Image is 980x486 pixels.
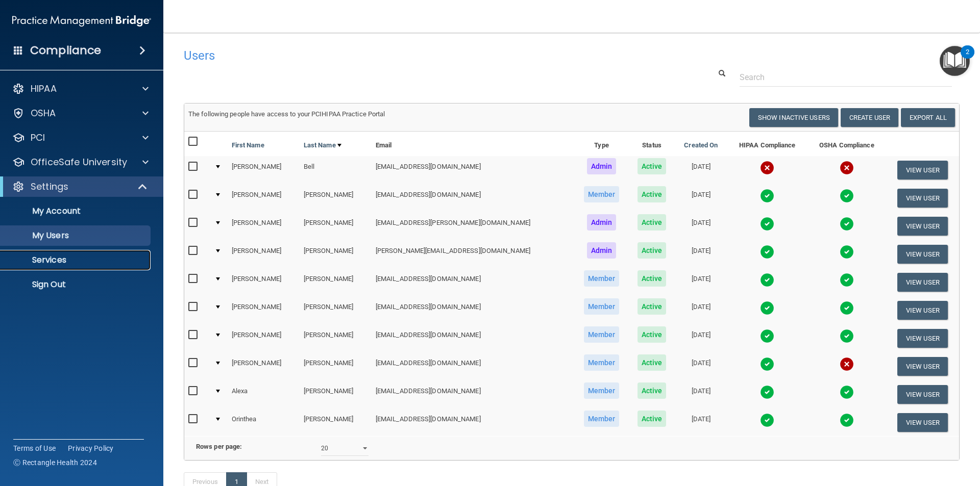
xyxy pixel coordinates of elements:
a: PCI [12,132,149,144]
span: Active [638,326,667,343]
td: [EMAIL_ADDRESS][PERSON_NAME][DOMAIN_NAME] [372,212,574,240]
img: tick.e7d51cea.svg [760,385,774,399]
span: Admin [587,242,617,259]
th: HIPAA Compliance [727,132,807,156]
span: Member [584,411,620,427]
span: Active [638,186,667,202]
th: Status [629,132,675,156]
td: [DATE] [675,408,727,436]
a: Created On [684,139,718,151]
img: cross.ca9f0e7f.svg [840,161,854,175]
td: [PERSON_NAME] [300,352,372,380]
img: tick.e7d51cea.svg [760,217,774,231]
img: tick.e7d51cea.svg [840,245,854,259]
td: [PERSON_NAME] [228,212,300,240]
img: tick.e7d51cea.svg [760,245,774,259]
p: Sign Out [7,279,146,290]
h4: Compliance [30,43,101,58]
th: Email [372,132,574,156]
td: [PERSON_NAME] [300,380,372,408]
button: View User [897,385,948,404]
a: OSHA [12,107,149,119]
td: [EMAIL_ADDRESS][DOMAIN_NAME] [372,268,574,296]
button: Open Resource Center, 2 new notifications [940,46,970,76]
td: [DATE] [675,184,727,212]
img: cross.ca9f0e7f.svg [760,161,774,175]
a: Last Name [304,139,341,151]
p: My Users [7,231,146,241]
span: Active [638,354,667,371]
a: HIPAA [12,83,149,95]
button: View User [897,357,948,376]
span: Active [638,242,667,259]
img: tick.e7d51cea.svg [840,329,854,343]
td: [PERSON_NAME] [300,324,372,352]
p: Settings [31,181,68,193]
a: Export All [901,108,955,127]
td: [PERSON_NAME] [300,268,372,296]
span: The following people have access to your PCIHIPAA Practice Portal [188,110,385,118]
span: Active [638,214,667,231]
a: Settings [12,181,148,193]
span: Active [638,382,667,399]
td: [DATE] [675,212,727,240]
td: [DATE] [675,352,727,380]
button: View User [897,301,948,320]
img: tick.e7d51cea.svg [840,217,854,231]
button: View User [897,329,948,348]
h4: Users [184,49,630,62]
a: OfficeSafe University [12,156,149,168]
button: Create User [841,108,898,127]
td: [DATE] [675,156,727,184]
td: [PERSON_NAME][EMAIL_ADDRESS][DOMAIN_NAME] [372,240,574,268]
span: Ⓒ Rectangle Health 2024 [13,457,97,468]
img: tick.e7d51cea.svg [760,357,774,371]
td: Alexa [228,380,300,408]
span: Member [584,354,620,371]
td: [PERSON_NAME] [228,156,300,184]
td: [PERSON_NAME] [228,184,300,212]
th: OSHA Compliance [807,132,886,156]
td: [EMAIL_ADDRESS][DOMAIN_NAME] [372,324,574,352]
img: tick.e7d51cea.svg [760,329,774,343]
th: Type [574,132,629,156]
button: View User [897,273,948,292]
button: View User [897,245,948,264]
span: Member [584,382,620,399]
td: [PERSON_NAME] [300,408,372,436]
span: Active [638,270,667,287]
td: [EMAIL_ADDRESS][DOMAIN_NAME] [372,380,574,408]
a: Terms of Use [13,443,56,453]
button: View User [897,217,948,236]
iframe: Drift Widget Chat Controller [929,416,968,454]
p: OfficeSafe University [31,156,127,168]
td: [EMAIL_ADDRESS][DOMAIN_NAME] [372,156,574,184]
td: [EMAIL_ADDRESS][DOMAIN_NAME] [372,408,574,436]
img: tick.e7d51cea.svg [840,385,854,399]
td: [PERSON_NAME] [300,184,372,212]
b: Rows per page: [196,443,242,450]
img: cross.ca9f0e7f.svg [840,357,854,371]
td: [DATE] [675,268,727,296]
td: [PERSON_NAME] [300,240,372,268]
span: Member [584,326,620,343]
div: 2 [966,52,969,65]
span: Admin [587,158,617,174]
p: My Account [7,206,146,216]
img: tick.e7d51cea.svg [840,273,854,287]
td: Orinthea [228,408,300,436]
p: Services [7,255,146,265]
p: OSHA [31,107,56,119]
td: [DATE] [675,380,727,408]
span: Active [638,158,667,174]
p: HIPAA [31,83,57,95]
td: [DATE] [675,324,727,352]
span: Member [584,186,620,202]
img: tick.e7d51cea.svg [840,301,854,315]
img: tick.e7d51cea.svg [760,189,774,203]
button: View User [897,189,948,208]
span: Admin [587,214,617,231]
span: Member [584,298,620,315]
td: [PERSON_NAME] [228,268,300,296]
span: Member [584,270,620,287]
